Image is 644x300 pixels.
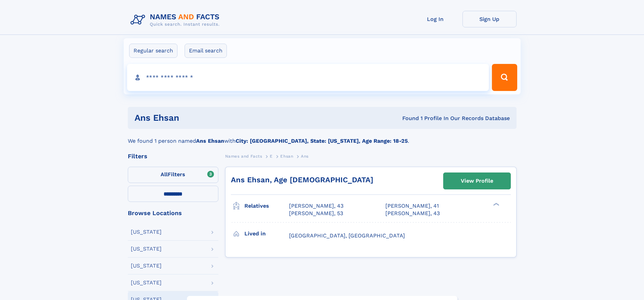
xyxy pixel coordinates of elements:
[131,263,162,269] div: [US_STATE]
[462,11,517,27] a: Sign Up
[289,232,405,239] span: [GEOGRAPHIC_DATA], [GEOGRAPHIC_DATA]
[185,44,227,58] label: Email search
[492,202,500,207] div: ❯
[161,171,168,178] span: All
[291,115,510,122] div: Found 1 Profile In Our Records Database
[385,210,440,217] a: [PERSON_NAME], 43
[444,173,510,189] a: View Profile
[289,210,343,217] a: [PERSON_NAME], 53
[128,129,517,145] div: We found 1 person named with .
[301,154,309,159] span: Ans
[128,210,218,216] div: Browse Locations
[128,167,218,183] label: Filters
[408,11,462,27] a: Log In
[244,200,289,212] h3: Relatives
[385,202,439,210] a: [PERSON_NAME], 41
[129,44,177,58] label: Regular search
[244,228,289,239] h3: Lived in
[461,173,493,189] div: View Profile
[128,153,218,159] div: Filters
[270,154,273,159] span: E
[280,152,293,160] a: Ehsan
[128,11,225,29] img: Logo Names and Facts
[131,246,162,252] div: [US_STATE]
[270,152,273,160] a: E
[131,229,162,235] div: [US_STATE]
[196,138,224,144] b: Ans Ehsan
[131,280,162,285] div: [US_STATE]
[225,152,262,160] a: Names and Facts
[127,64,489,91] input: search input
[280,154,293,159] span: Ehsan
[231,176,373,184] a: Ans Ehsan, Age [DEMOGRAPHIC_DATA]
[236,138,408,144] b: City: [GEOGRAPHIC_DATA], State: [US_STATE], Age Range: 18-25
[492,64,517,91] button: Search Button
[135,114,291,122] h1: ans ehsan
[289,202,343,210] a: [PERSON_NAME], 43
